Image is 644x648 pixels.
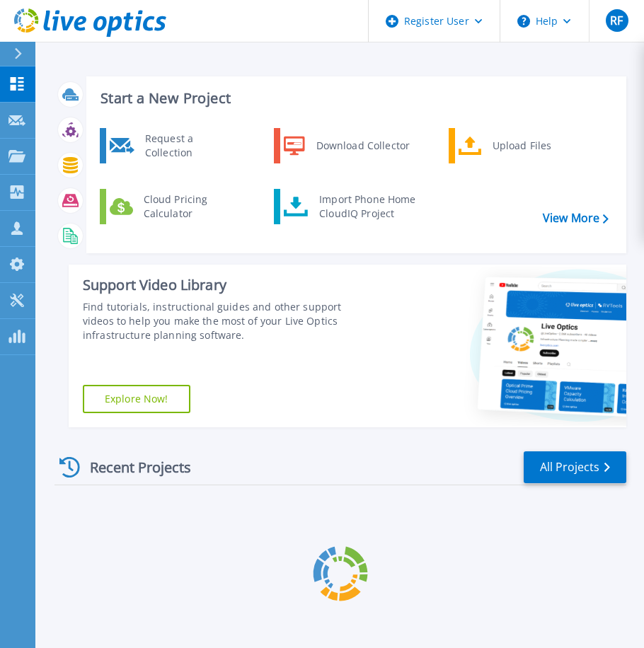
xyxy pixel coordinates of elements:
div: Request a Collection [138,132,241,160]
div: Download Collector [309,132,416,160]
div: Cloud Pricing Calculator [137,192,241,221]
span: RF [610,15,623,26]
div: Import Phone Home CloudIQ Project [312,192,422,221]
div: Upload Files [485,132,590,160]
a: Cloud Pricing Calculator [100,189,245,224]
a: Explore Now! [83,385,190,413]
div: Support Video Library [83,276,368,294]
a: Download Collector [274,128,419,163]
a: All Projects [524,451,626,483]
a: Request a Collection [100,128,245,163]
a: View More [543,212,609,225]
h3: Start a New Project [100,91,608,106]
a: Upload Files [449,128,594,163]
div: Find tutorials, instructional guides and other support videos to help you make the most of your L... [83,300,368,342]
div: Recent Projects [54,450,210,485]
